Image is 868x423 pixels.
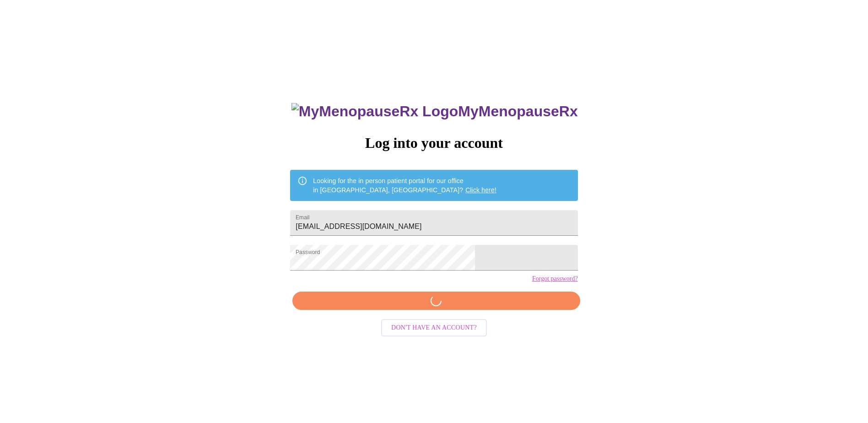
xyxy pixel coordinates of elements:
[465,186,496,194] a: Click here!
[391,322,477,334] span: Don't have an account?
[532,275,578,282] a: Forgot password?
[313,173,496,198] div: Looking for the in person patient portal for our office in [GEOGRAPHIC_DATA], [GEOGRAPHIC_DATA]?
[379,323,489,331] a: Don't have an account?
[291,103,458,120] img: MyMenopauseRx Logo
[290,135,577,152] h3: Log into your account
[381,319,487,337] button: Don't have an account?
[291,103,578,120] h3: MyMenopauseRx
